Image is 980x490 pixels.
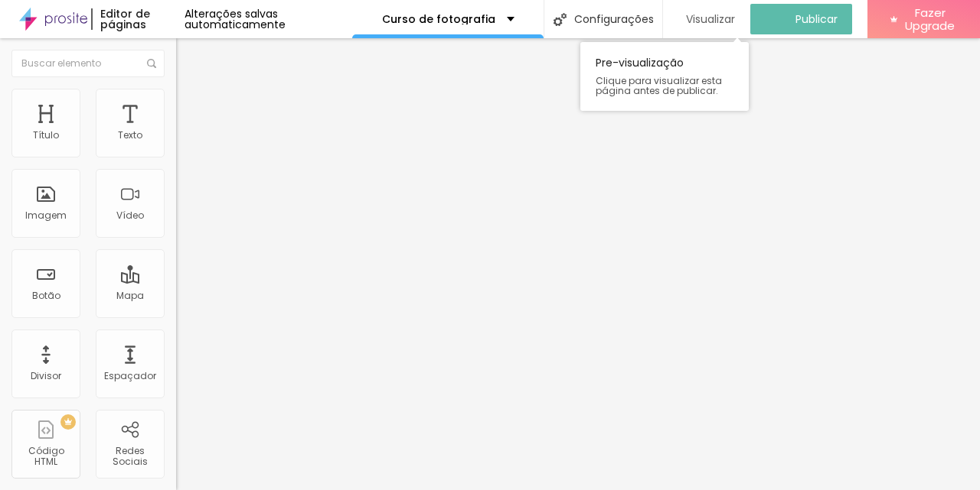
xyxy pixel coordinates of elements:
[750,4,852,34] button: Publicar
[795,13,838,25] span: Publicar
[11,50,165,77] input: Buscar elemento
[116,210,144,221] div: Vídeo
[116,290,144,301] div: Mapa
[596,76,733,96] span: Clique para visualizar esta página antes de publicar.
[382,14,495,24] p: Curso de fotografia
[147,59,156,68] img: Icone
[580,42,749,111] div: Pre-visualização
[118,130,142,141] div: Texto
[663,4,750,34] button: Visualizar
[32,290,60,301] div: Botão
[903,6,957,33] span: Fazer Upgrade
[31,371,61,381] div: Divisor
[686,13,735,25] span: Visualizar
[104,371,156,381] div: Espaçador
[185,8,352,30] div: Alterações salvas automaticamente
[100,446,160,468] div: Redes Sociais
[15,446,76,468] div: Código HTML
[25,210,67,221] div: Imagem
[33,130,59,141] div: Título
[91,8,185,30] div: Editor de páginas
[554,13,567,26] img: Icone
